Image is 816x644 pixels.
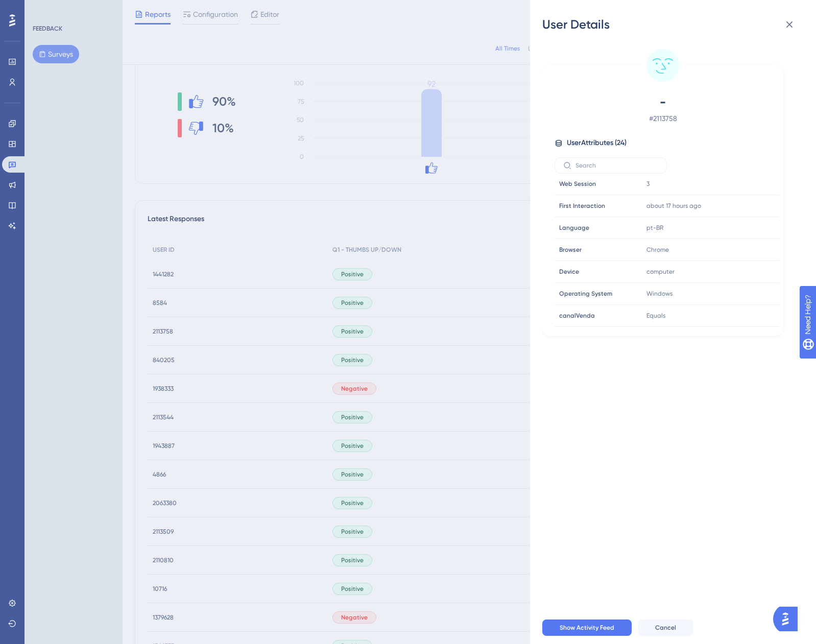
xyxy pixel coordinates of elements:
[646,202,701,209] time: about 17 hours ago
[24,3,64,15] span: Need Help?
[573,112,753,125] span: # 2113758
[567,137,627,149] span: User Attributes ( 24 )
[542,619,632,636] button: Show Activity Feed
[646,246,669,254] span: Chrome
[773,604,804,634] iframe: UserGuiding AI Assistant Launcher
[559,202,605,210] span: First Interaction
[655,624,676,632] span: Cancel
[573,94,753,110] span: -
[646,224,663,232] span: pt-BR
[559,246,582,254] span: Browser
[559,290,612,298] span: Operating System
[559,180,596,188] span: Web Session
[575,162,658,169] input: Search
[559,268,579,276] span: Device
[559,224,589,232] span: Language
[646,268,675,276] span: computer
[560,624,614,632] span: Show Activity Feed
[646,312,665,320] span: Equals
[646,180,650,188] span: 3
[638,619,693,636] button: Cancel
[542,16,804,33] div: User Details
[646,290,673,298] span: Windows
[559,312,595,320] span: canalVenda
